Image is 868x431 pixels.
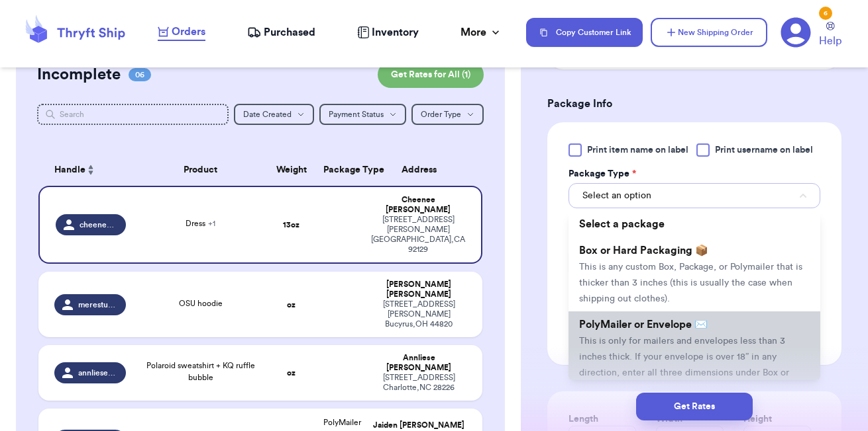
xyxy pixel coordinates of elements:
span: Print username on label [715,143,813,157]
div: Annliese [PERSON_NAME] [371,353,466,373]
span: Purchased [264,24,315,40]
span: cheeneerose.[PERSON_NAME] [80,219,118,230]
a: Inventory [357,24,419,40]
a: 6 [781,17,811,48]
div: [PERSON_NAME] [PERSON_NAME] [371,280,466,299]
span: Payment Status [329,110,384,118]
span: Select a package [579,219,665,229]
span: Inventory [372,24,419,40]
h2: Incomplete [37,64,121,85]
div: More [461,24,502,40]
span: Handle [54,163,85,177]
span: Select an option [582,189,651,202]
span: annlieseathome [78,368,118,378]
span: Box or Hard Packaging 📦 [579,245,708,256]
div: [STREET_ADDRESS] Charlotte , NC 28226 [371,373,466,393]
button: Order Type [411,104,484,125]
input: Search [37,104,229,125]
a: Orders [158,24,205,41]
span: OSU hoodie [179,299,223,307]
button: Copy Customer Link [526,18,643,47]
button: New Shipping Order [651,18,767,47]
a: Purchased [247,24,315,40]
span: Polaroid sweatshirt + KQ ruffle bubble [146,362,255,381]
th: Product [134,154,268,186]
span: + 1 [208,219,215,227]
div: Cheenee [PERSON_NAME] [371,195,465,215]
button: Get Rates [636,393,753,420]
div: [STREET_ADDRESS][PERSON_NAME] [GEOGRAPHIC_DATA] , CA 92129 [371,215,465,255]
span: This is any custom Box, Package, or Polymailer that is thicker than 3 inches (this is usually the... [579,262,802,303]
strong: oz [287,369,296,377]
span: Help [819,33,841,49]
strong: oz [287,301,296,309]
div: 6 [819,7,832,20]
button: Get Rates for All (1) [378,61,484,88]
button: Date Created [234,104,314,125]
div: [STREET_ADDRESS][PERSON_NAME] Bucyrus , OH 44820 [371,299,466,329]
span: Print item name on label [587,143,688,157]
span: Dress [186,219,215,227]
strong: 13 oz [283,221,299,229]
span: This is only for mailers and envelopes less than 3 inches thick. If your envelope is over 18” in ... [579,336,789,393]
h3: Package Info [547,96,841,112]
button: Select an option [569,183,820,208]
span: Orders [172,24,205,40]
th: Weight [268,154,315,186]
th: Package Type [315,154,363,186]
span: Date Created [243,110,292,118]
div: Jaiden [PERSON_NAME] [371,420,466,430]
span: 06 [129,68,151,81]
button: Payment Status [319,104,406,125]
span: merestuckey [78,299,118,310]
span: Order Type [421,110,461,118]
a: Help [819,22,841,49]
th: Address [363,154,482,186]
label: Package Type [569,167,636,180]
button: Sort ascending [85,162,96,178]
span: PolyMailer or Envelope ✉️ [579,319,708,330]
